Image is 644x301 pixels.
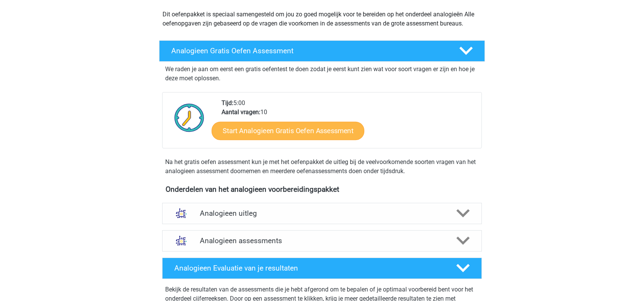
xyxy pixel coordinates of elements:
[222,99,233,107] b: Tijd:
[159,230,485,252] a: assessments Analogieen assessments
[159,203,485,224] a: uitleg Analogieen uitleg
[200,209,444,218] h4: Analogieen uitleg
[165,65,479,83] p: We raden je aan om eerst een gratis oefentest te doen zodat je eerst kunt zien wat voor soort vra...
[171,46,447,55] h4: Analogieen Gratis Oefen Assessment
[216,99,481,148] div: 5:00 10
[172,231,191,250] img: analogieen assessments
[200,236,444,245] h4: Analogieen assessments
[159,258,485,279] a: Analogieen Evaluatie van je resultaten
[163,10,481,28] p: Dit oefenpakket is speciaal samengesteld om jou zo goed mogelijk voor te bereiden op het onderdee...
[212,121,364,140] a: Start Analogieen Gratis Oefen Assessment
[222,108,260,116] b: Aantal vragen:
[172,204,191,223] img: analogieen uitleg
[156,40,488,62] a: Analogieen Gratis Oefen Assessment
[174,264,444,272] h4: Analogieen Evaluatie van je resultaten
[166,185,478,194] h4: Onderdelen van het analogieen voorbereidingspakket
[162,158,482,176] div: Na het gratis oefen assessment kun je met het oefenpakket de uitleg bij de veelvoorkomende soorte...
[170,99,209,137] img: Klok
